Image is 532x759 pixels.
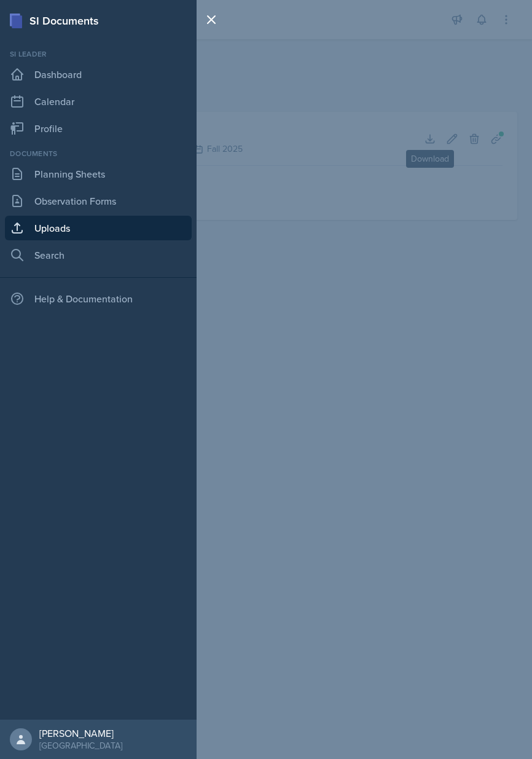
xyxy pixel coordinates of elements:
[5,216,192,240] a: Uploads
[5,116,192,141] a: Profile
[5,89,192,114] a: Calendar
[5,49,192,60] div: Si leader
[5,286,192,311] div: Help & Documentation
[5,162,192,186] a: Planning Sheets
[5,62,192,87] a: Dashboard
[5,148,192,159] div: Documents
[5,189,192,213] a: Observation Forms
[39,739,122,752] div: [GEOGRAPHIC_DATA]
[39,727,122,739] div: [PERSON_NAME]
[5,243,192,267] a: Search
